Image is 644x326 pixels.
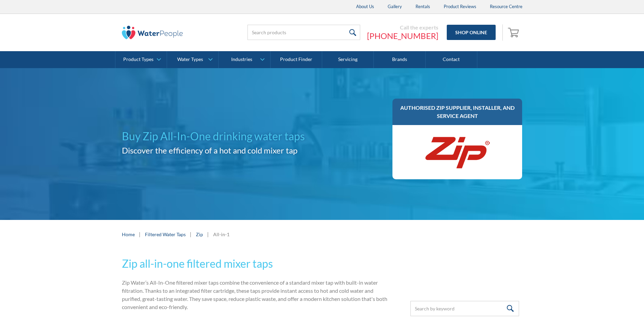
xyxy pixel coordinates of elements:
[367,31,438,41] a: [PHONE_NUMBER]
[399,104,516,120] h3: AUTHORISED ZIP SUPPLIER, INSTALLER, AND SERVICE AGENT
[123,57,153,62] div: Product Types
[177,57,203,62] div: Water Types
[374,51,425,68] a: Brands
[115,51,167,68] a: Product Types
[213,231,229,238] div: All-in-1
[122,231,135,238] a: Home
[189,230,192,238] div: |
[271,51,322,68] a: Product Finder
[367,24,438,31] div: Call the experts
[322,51,374,68] a: Servicing
[138,230,142,238] div: |
[506,24,522,41] a: Open empty cart
[122,26,183,39] img: The Water People
[122,279,389,311] p: Zip Water’s All-In-One filtered mixer taps combine the convenience of a standard mixer tap with b...
[196,231,203,238] a: Zip
[219,51,270,68] a: Industries
[447,25,496,40] a: Shop Online
[231,57,252,62] div: Industries
[247,25,360,40] input: Search products
[167,51,218,68] a: Water Types
[122,128,319,144] h1: Buy Zip All-In-One drinking water taps
[508,27,521,38] img: shopping cart
[426,51,477,68] a: Contact
[206,230,210,238] div: |
[145,231,186,238] a: Filtered Water Taps
[410,301,519,316] input: Search by keyword
[122,144,319,157] h2: Discover the efficiency of a hot and cold mixer tap
[122,256,389,272] h2: Zip all-in-one filtered mixer taps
